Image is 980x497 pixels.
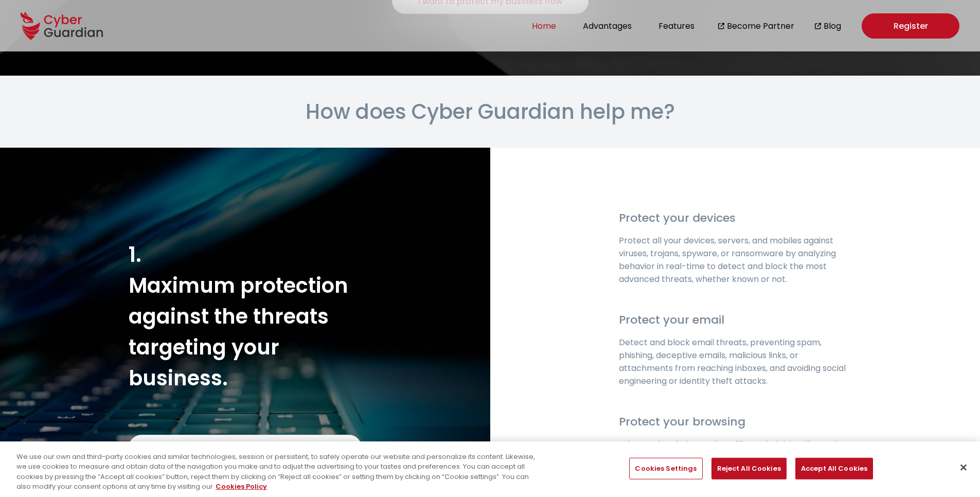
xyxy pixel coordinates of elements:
p: Advanced real-time web traffic analysis identifies and blocks threats like phishing pages or malw... [619,438,852,489]
button: Accept All Cookies [795,458,873,480]
div: We use our own and third-party cookies and similar technologies, session or persistent, to safely... [16,452,539,492]
button: Features [655,19,698,33]
h4: Protect your devices [619,209,852,226]
a: Register [862,13,959,39]
button: Reject All Cookies [711,458,787,480]
a: More information about your privacy, opens in a new tab [216,482,267,491]
button: Cookies Settings, Opens the preference center dialog [629,458,702,480]
button: Advantages [580,19,635,33]
a: Become Partner [727,20,794,32]
button: I want to protect my business now [129,435,362,460]
h4: Protect your browsing [619,413,852,430]
h4: Protect your email [619,311,852,328]
p: Detect and block email threats, preventing spam, phishing, deceptive emails, malicious links, or ... [619,336,852,387]
a: Blog [824,20,841,32]
button: Close [952,456,975,478]
h3: 1. Maximum protection against the threats targeting your business. [129,239,362,394]
p: Protect all your devices, servers, and mobiles against viruses, trojans, spyware, or ransomware b... [619,234,852,286]
button: Home [529,19,559,33]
